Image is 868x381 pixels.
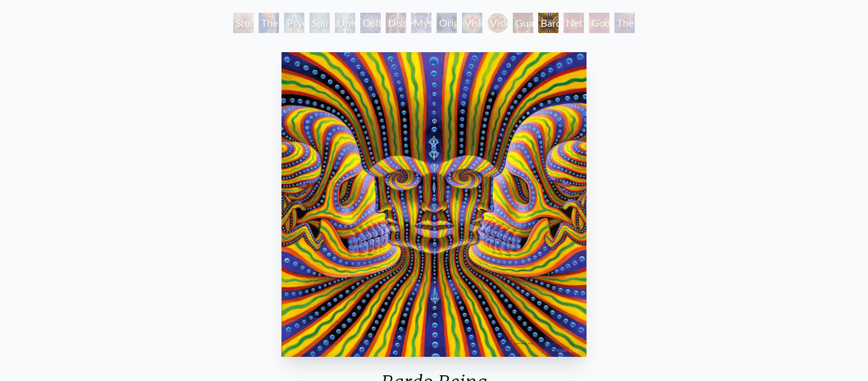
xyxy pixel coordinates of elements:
[259,13,279,33] div: The Torch
[589,13,609,33] div: Godself
[386,13,406,33] div: Dissectional Art for Tool's Lateralus CD
[233,13,254,33] div: Study for the Great Turn
[360,13,381,33] div: Collective Vision
[281,52,586,357] img: Bardo-Being-2002-Alex-Grey-watermarked.jpg
[437,13,457,33] div: Original Face
[411,13,431,33] div: Mystic Eye
[487,13,508,33] div: Vision Crystal Tondo
[513,13,533,33] div: Guardian of Infinite Vision
[614,13,635,33] div: The Great Turn
[284,13,304,33] div: Psychic Energy System
[564,13,584,33] div: Net of Being
[462,13,482,33] div: Vision Crystal
[309,13,330,33] div: Spiritual Energy System
[538,13,559,33] div: Bardo Being
[335,13,355,33] div: Universal Mind Lattice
